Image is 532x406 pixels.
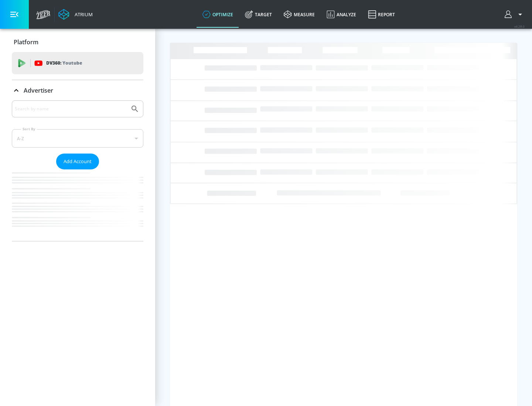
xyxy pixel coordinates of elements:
label: Sort By [21,127,37,131]
a: Atrium [58,9,93,20]
span: Add Account [64,157,92,166]
div: Advertiser [12,100,143,241]
div: Atrium [72,11,93,18]
div: A-Z [12,129,143,148]
p: Platform [14,38,38,46]
button: Add Account [56,154,99,169]
div: Advertiser [12,80,143,101]
nav: list of Advertiser [12,169,143,241]
a: Analyze [321,1,362,28]
a: measure [278,1,321,28]
div: Platform [12,32,143,52]
p: Advertiser [24,86,53,94]
input: Search by name [15,104,127,114]
p: DV360: [46,59,82,67]
span: v 4.28.0 [514,24,525,28]
p: Youtube [62,59,82,67]
a: Target [239,1,278,28]
a: optimize [197,1,239,28]
div: DV360: Youtube [12,52,143,74]
a: Report [362,1,401,28]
